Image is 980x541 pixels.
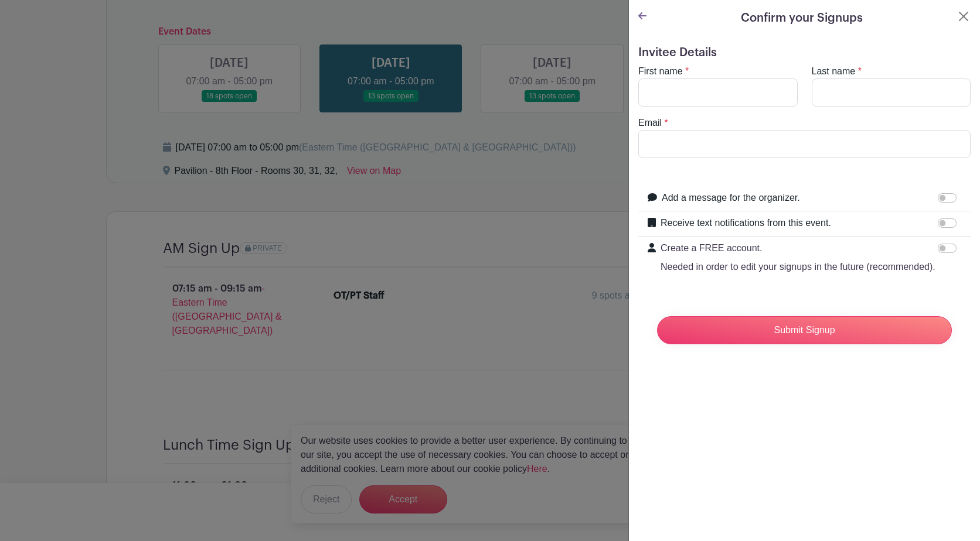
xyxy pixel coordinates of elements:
button: Close [957,9,971,23]
label: Email [638,116,662,130]
input: Submit Signup [657,316,952,344]
label: Last name [812,64,856,78]
label: Receive text notifications from this event. [661,216,831,230]
h5: Confirm your Signups [741,9,863,27]
p: Create a FREE account. [661,241,935,255]
label: First name [638,64,683,78]
label: Add a message for the organizer. [662,191,800,205]
h5: Invitee Details [638,46,971,60]
p: Needed in order to edit your signups in the future (recommended). [661,260,935,274]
